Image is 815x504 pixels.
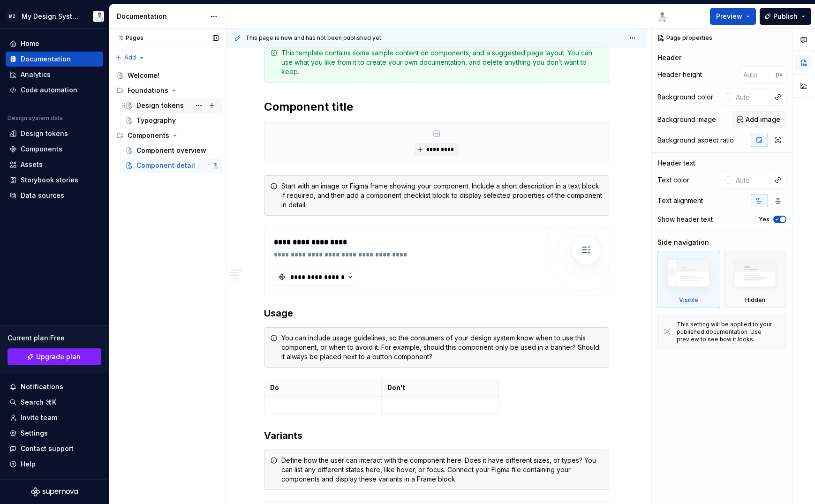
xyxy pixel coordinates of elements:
input: Auto [740,66,776,83]
input: Auto [732,89,770,105]
div: Hidden [724,251,787,308]
button: Contact support [6,441,103,456]
div: Notifications [21,382,63,391]
strong: Do [270,384,279,391]
a: Documentation [6,52,103,67]
div: Component detail [136,161,195,170]
button: Search ⌘K [6,395,103,410]
button: Add image [732,111,786,128]
div: Design tokens [136,101,184,110]
div: Visible [657,251,720,308]
div: Home [21,39,39,48]
a: Component overview [121,143,222,158]
div: Typography [136,116,176,125]
span: Preview [716,12,742,21]
div: Search ⌘K [21,398,56,407]
a: Component detailChristian Heydt [121,158,222,173]
span: Add [124,54,136,61]
div: Background image [657,115,716,124]
div: Header [657,53,681,62]
p: px [776,71,783,78]
div: Components [21,144,62,154]
button: Preview [710,8,756,25]
div: My Design System [22,12,82,21]
div: Current plan : Free [8,333,101,343]
button: Publish [760,8,811,25]
img: Christian Heydt [656,11,667,22]
strong: Don't [387,384,405,391]
span: This page is new and has not been published yet. [245,34,383,42]
a: Design tokens [6,126,103,141]
div: Background color [657,92,713,102]
div: Foundations [113,83,222,98]
div: Component overview [136,146,206,155]
img: Christian Heydt [93,11,104,22]
div: Pages [113,34,143,42]
div: Visible [679,296,698,304]
div: Side navigation [657,238,709,247]
label: Yes [759,216,770,223]
div: Text alignment [657,196,703,205]
div: Hidden [745,296,765,304]
div: Data sources [21,191,64,200]
div: Analytics [21,70,51,79]
div: Text color [657,175,689,185]
button: Help [6,457,103,472]
div: Invite team [21,413,57,422]
div: Show header text [657,215,713,224]
div: Contact support [21,444,74,453]
div: Storybook stories [21,175,78,185]
div: Header height [657,70,702,79]
div: Background aspect ratio [657,135,734,145]
input: Auto [732,172,770,188]
a: Typography [121,113,222,128]
img: Christian Heydt [211,162,219,169]
a: Welcome! [113,68,222,83]
a: Settings [6,426,103,441]
div: Welcome! [128,71,159,80]
svg: Supernova Logo [31,487,78,496]
a: Code automation [6,83,103,98]
div: Code automation [21,85,77,95]
div: Settings [21,429,48,438]
a: Data sources [6,188,103,203]
div: Documentation [117,12,205,21]
button: Notifications [6,379,103,394]
span: Upgrade plan [36,352,81,361]
h3: Variants [264,429,609,442]
h2: Component title [264,99,609,114]
div: This template contains some sample content on components, and a suggested page layout. You can us... [281,48,603,76]
div: Design tokens [21,129,68,138]
div: MZ [7,11,18,22]
div: Components [113,128,222,143]
div: Header text [657,158,695,168]
a: Design tokens [121,98,222,113]
div: Define how the user can interact with the component here. Does it have different sizes, or types?... [281,456,603,484]
div: Assets [21,160,43,169]
div: Foundations [128,86,168,95]
h3: Usage [264,307,609,320]
a: Components [6,142,103,157]
a: Analytics [6,67,103,82]
a: Invite team [6,410,103,425]
div: You can include usage guidelines, so the consumers of your design system know when to use this co... [281,333,603,361]
a: Assets [6,157,103,172]
div: Help [21,459,36,469]
div: Page tree [113,68,222,173]
button: Add [113,51,148,64]
span: Add image [746,115,780,124]
div: This setting will be applied to your published documentation. Use preview to see how it looks. [677,321,780,343]
div: Start with an image or Figma frame showing your component. Include a short description in a text ... [281,181,603,210]
a: Upgrade plan [8,348,101,365]
div: Design system data [8,114,63,122]
button: MZMy Design SystemChristian Heydt [2,6,107,26]
div: Components [128,131,169,140]
a: Storybook stories [6,173,103,188]
span: Publish [773,12,798,21]
div: Documentation [21,54,71,64]
a: Home [6,36,103,51]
